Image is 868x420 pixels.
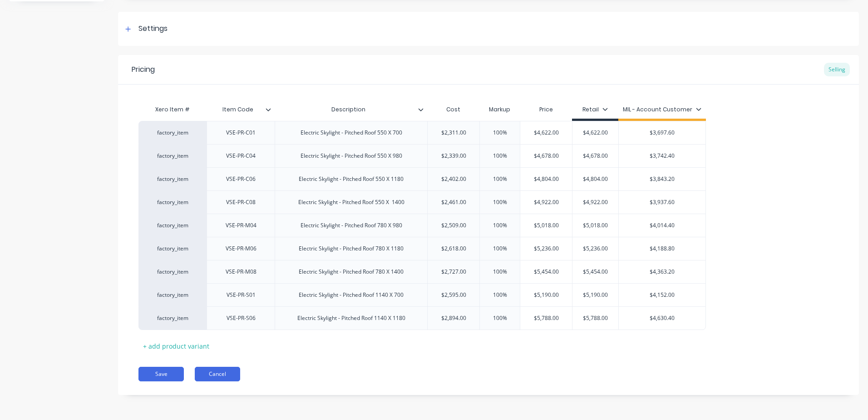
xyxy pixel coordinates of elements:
div: 100% [477,191,523,214]
div: 100% [477,237,523,260]
div: $4,678.00 [520,145,572,167]
div: $5,454.00 [520,260,572,283]
div: $4,363.20 [619,260,705,283]
div: factory_itemVSE-PR-C08Electric Skylight - Pitched Roof 550 X 1400$2,461.00100%$4,922.00$4,922.00$... [138,190,706,214]
div: Selling [824,63,850,76]
div: $2,461.00 [428,191,479,214]
div: VSE-PR-M06 [218,243,264,255]
button: Cancel [195,367,240,381]
div: $2,402.00 [428,168,479,190]
div: factory_itemVSE-PR-M04Electric Skylight - Pitched Roof 780 X 980$2,509.00100%$5,018.00$5,018.00$4... [138,214,706,237]
div: $2,311.00 [428,121,479,144]
div: factory_itemVSE-PR-S01Electric Skylight - Pitched Roof 1140 X 700$2,595.00100%$5,190.00$5,190.00$... [138,283,706,306]
div: factory_item [148,245,197,253]
div: $4,152.00 [619,284,705,306]
div: factory_itemVSE-PR-S06Electric Skylight - Pitched Roof 1140 X 1180$2,894.00100%$5,788.00$5,788.00... [138,306,706,330]
div: Cost [427,100,479,119]
div: Description [275,98,422,121]
div: $5,018.00 [520,214,572,237]
div: $4,622.00 [520,121,572,144]
button: Save [138,367,184,381]
div: $3,937.60 [619,191,705,214]
div: VSE-PR-C04 [218,150,264,162]
div: $2,727.00 [428,260,479,283]
div: Electric Skylight - Pitched Roof 780 X 1400 [291,266,411,278]
div: Electric Skylight - Pitched Roof 550 X 980 [293,150,409,162]
div: $4,630.40 [619,307,705,330]
div: $4,922.00 [520,191,572,214]
div: MIL - Account Customer [623,105,701,114]
div: 100% [477,145,523,167]
div: Description [275,100,427,119]
div: Electric Skylight - Pitched Roof 780 X 980 [293,220,409,231]
div: + add product variant [138,339,214,353]
div: factory_item [148,314,197,322]
div: Electric Skylight - Pitched Roof 1140 X 700 [291,289,411,301]
div: $2,509.00 [428,214,479,237]
div: $4,014.40 [619,214,705,237]
div: VSE-PR-S06 [218,312,264,324]
div: $5,454.00 [572,260,618,283]
div: Markup [479,100,520,119]
div: factory_item [148,152,197,160]
div: $5,236.00 [520,237,572,260]
div: factory_item [148,221,197,230]
div: 100% [477,121,523,144]
div: 100% [477,284,523,306]
div: factory_item [148,129,197,137]
div: Item Code [207,98,269,121]
div: VSE-PR-C06 [218,173,264,185]
div: Retail [582,105,608,114]
div: factory_item [148,175,197,183]
div: $4,804.00 [520,168,572,190]
div: $4,678.00 [572,145,618,167]
div: $3,697.60 [619,121,705,144]
div: $2,618.00 [428,237,479,260]
div: $4,188.80 [619,237,705,260]
div: Electric Skylight - Pitched Roof 550 X 1180 [291,173,411,185]
div: $2,894.00 [428,307,479,330]
div: factory_item [148,291,197,299]
div: factory_itemVSE-PR-C04Electric Skylight - Pitched Roof 550 X 980$2,339.00100%$4,678.00$4,678.00$3... [138,144,706,167]
div: $5,788.00 [520,307,572,330]
div: Settings [138,23,168,35]
div: factory_itemVSE-PR-M06Electric Skylight - Pitched Roof 780 X 1180$2,618.00100%$5,236.00$5,236.00$... [138,237,706,260]
div: VSE-PR-M04 [218,220,264,231]
div: factory_itemVSE-PR-M08Electric Skylight - Pitched Roof 780 X 1400$2,727.00100%$5,454.00$5,454.00$... [138,260,706,283]
div: VSE-PR-S01 [218,289,264,301]
div: Pricing [132,64,155,75]
div: $2,339.00 [428,145,479,167]
div: VSE-PR-C01 [218,127,264,139]
div: Electric Skylight - Pitched Roof 550 X 700 [293,127,409,139]
div: $2,595.00 [428,284,479,306]
div: Xero Item # [138,100,207,119]
div: factory_itemVSE-PR-C06Electric Skylight - Pitched Roof 550 X 1180$2,402.00100%$4,804.00$4,804.00$... [138,167,706,190]
div: 100% [477,214,523,237]
div: 100% [477,168,523,190]
div: $5,190.00 [572,284,618,306]
div: $5,018.00 [572,214,618,237]
div: $3,742.40 [619,145,705,167]
div: VSE-PR-M08 [218,266,264,278]
div: factory_item [148,198,197,206]
div: $5,190.00 [520,284,572,306]
div: 100% [477,260,523,283]
div: Electric Skylight - Pitched Roof 1140 X 1180 [290,312,413,324]
div: $5,788.00 [572,307,618,330]
div: VSE-PR-C08 [218,196,264,208]
div: Item Code [207,100,275,119]
div: 100% [477,307,523,330]
div: $4,804.00 [572,168,618,190]
div: Electric Skylight - Pitched Roof 780 X 1180 [291,243,411,255]
div: $4,622.00 [572,121,618,144]
div: factory_item [148,268,197,276]
div: factory_itemVSE-PR-C01Electric Skylight - Pitched Roof 550 X 700$2,311.00100%$4,622.00$4,622.00$3... [138,121,706,144]
div: $5,236.00 [572,237,618,260]
div: $3,843.20 [619,168,705,190]
div: Electric Skylight - Pitched Roof 550 X 1400 [291,196,412,208]
div: $4,922.00 [572,191,618,214]
div: Price [520,100,572,119]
